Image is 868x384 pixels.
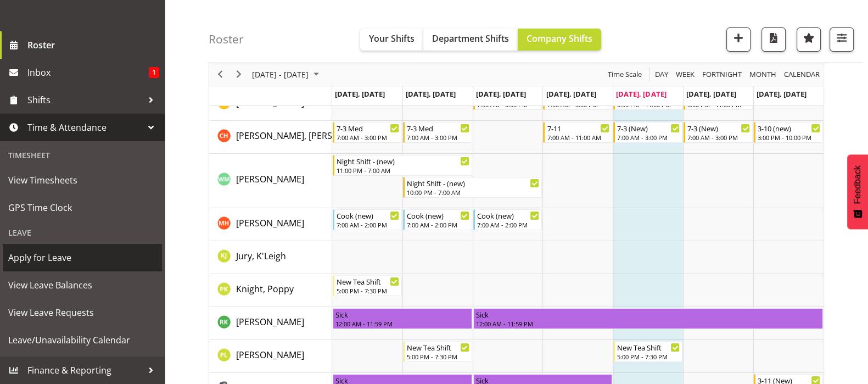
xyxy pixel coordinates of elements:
[853,165,863,204] span: Feedback
[337,220,399,229] div: 7:00 AM - 2:00 PM
[473,209,542,230] div: Hobbs, Melissa"s event - Cook (new) Begin From Wednesday, August 20, 2025 at 7:00:00 AM GMT+12:00...
[687,133,750,142] div: 7:00 AM - 3:00 PM
[236,316,304,328] span: [PERSON_NAME]
[335,319,469,328] div: 12:00 AM - 11:59 PM
[473,308,823,329] div: Kumar, Renu"s event - Sick Begin From Wednesday, August 20, 2025 at 12:00:00 AM GMT+12:00 Ends At...
[617,342,680,353] div: New Tea Shift
[547,133,609,142] div: 7:00 AM - 11:00 AM
[333,275,402,296] div: Knight, Poppy"s event - New Tea Shift Begin From Monday, August 18, 2025 at 5:00:00 PM GMT+12:00 ...
[8,172,156,188] span: View Timesheets
[213,68,228,82] button: Previous
[675,68,696,82] span: Week
[27,37,159,53] span: Roster
[209,340,332,373] td: Lategan, Penelope resource
[8,277,156,293] span: View Leave Balances
[3,221,162,244] div: Leave
[543,122,612,143] div: Hannecart, Charline"s event - 7-11 Begin From Thursday, August 21, 2025 at 7:00:00 AM GMT+12:00 E...
[423,29,518,51] button: Department Shifts
[236,130,377,142] span: [PERSON_NAME], [PERSON_NAME]
[333,308,472,329] div: Kumar, Renu"s event - Sick Begin From Monday, August 18, 2025 at 12:00:00 AM GMT+12:00 Ends At Tu...
[407,210,469,221] div: Cook (new)
[209,154,332,208] td: Harper, Wendy-Mae resource
[337,276,399,287] div: New Tea Shift
[546,89,596,99] span: [DATE], [DATE]
[337,286,399,295] div: 5:00 PM - 7:30 PM
[687,123,750,133] div: 7-3 (New)
[432,32,509,44] span: Department Shifts
[617,123,680,133] div: 7-3 (New)
[3,194,162,221] a: GPS Time Clock
[8,199,156,216] span: GPS Time Clock
[613,341,682,362] div: Lategan, Penelope"s event - New Tea Shift Begin From Friday, August 22, 2025 at 5:00:00 PM GMT+12...
[209,121,332,154] td: Hannecart, Charline resource
[407,220,469,229] div: 7:00 AM - 2:00 PM
[407,123,469,133] div: 7-3 Med
[606,68,644,82] button: Time Scale
[337,210,399,221] div: Cook (new)
[403,177,542,198] div: Harper, Wendy-Mae"s event - Night Shift - (new) Begin From Tuesday, August 19, 2025 at 10:00:00 P...
[477,210,540,221] div: Cook (new)
[229,63,248,86] div: next period
[3,326,162,354] a: Leave/Unavailability Calendar
[476,309,820,320] div: Sick
[236,348,304,361] a: [PERSON_NAME]
[232,68,247,82] button: Next
[527,32,592,44] span: Company Shifts
[3,166,162,194] a: View Timesheets
[236,349,304,361] span: [PERSON_NAME]
[701,68,744,82] button: Fortnight
[847,154,868,229] button: Feedback - Show survey
[209,208,332,241] td: Hobbs, Melissa resource
[236,173,304,185] span: [PERSON_NAME]
[748,68,777,82] span: Month
[8,304,156,321] span: View Leave Requests
[3,271,162,299] a: View Leave Balances
[337,166,469,175] div: 11:00 PM - 7:00 AM
[248,63,326,86] div: August 18 - 24, 2025
[754,122,823,143] div: Hannecart, Charline"s event - 3-10 (new) Begin From Sunday, August 24, 2025 at 3:00:00 PM GMT+12:...
[477,220,540,229] div: 7:00 AM - 2:00 PM
[797,27,821,52] button: Highlight an important date within the roster.
[407,352,469,361] div: 5:00 PM - 7:30 PM
[617,352,680,361] div: 5:00 PM - 7:30 PM
[654,68,669,82] span: Day
[758,133,820,142] div: 3:00 PM - 10:00 PM
[333,155,472,176] div: Harper, Wendy-Mae"s event - Night Shift - (new) Begin From Monday, August 18, 2025 at 11:00:00 PM...
[236,216,304,230] a: [PERSON_NAME]
[209,241,332,274] td: Jury, K'Leigh resource
[407,177,540,188] div: Night Shift - (new)
[236,250,286,262] span: Jury, K'Leigh
[407,188,540,197] div: 10:00 PM - 7:00 AM
[27,362,143,379] span: Finance & Reporting
[547,123,609,133] div: 7-11
[337,155,469,166] div: Night Shift - (new)
[684,122,753,143] div: Hannecart, Charline"s event - 7-3 (New) Begin From Saturday, August 23, 2025 at 7:00:00 AM GMT+12...
[653,68,670,82] button: Timeline Day
[209,274,332,307] td: Knight, Poppy resource
[236,172,304,186] a: [PERSON_NAME]
[27,92,143,108] span: Shifts
[701,68,743,82] span: Fortnight
[251,68,310,82] span: [DATE] - [DATE]
[686,89,736,99] span: [DATE], [DATE]
[236,282,294,296] a: Knight, Poppy
[211,63,229,86] div: previous period
[476,89,526,99] span: [DATE], [DATE]
[337,123,399,133] div: 7-3 Med
[406,89,456,99] span: [DATE], [DATE]
[333,122,402,143] div: Hannecart, Charline"s event - 7-3 Med Begin From Monday, August 18, 2025 at 7:00:00 AM GMT+12:00 ...
[830,27,854,52] button: Filter Shifts
[403,122,472,143] div: Hannecart, Charline"s event - 7-3 Med Begin From Tuesday, August 19, 2025 at 7:00:00 AM GMT+12:00...
[518,29,601,51] button: Company Shifts
[476,319,820,328] div: 12:00 AM - 11:59 PM
[757,89,807,99] span: [DATE], [DATE]
[27,64,149,81] span: Inbox
[27,119,143,136] span: Time & Attendance
[250,68,324,82] button: August 2025
[3,144,162,166] div: Timesheet
[236,97,304,109] span: [PERSON_NAME]
[403,341,472,362] div: Lategan, Penelope"s event - New Tea Shift Begin From Tuesday, August 19, 2025 at 5:00:00 PM GMT+1...
[8,249,156,266] span: Apply for Leave
[369,32,415,44] span: Your Shifts
[3,244,162,271] a: Apply for Leave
